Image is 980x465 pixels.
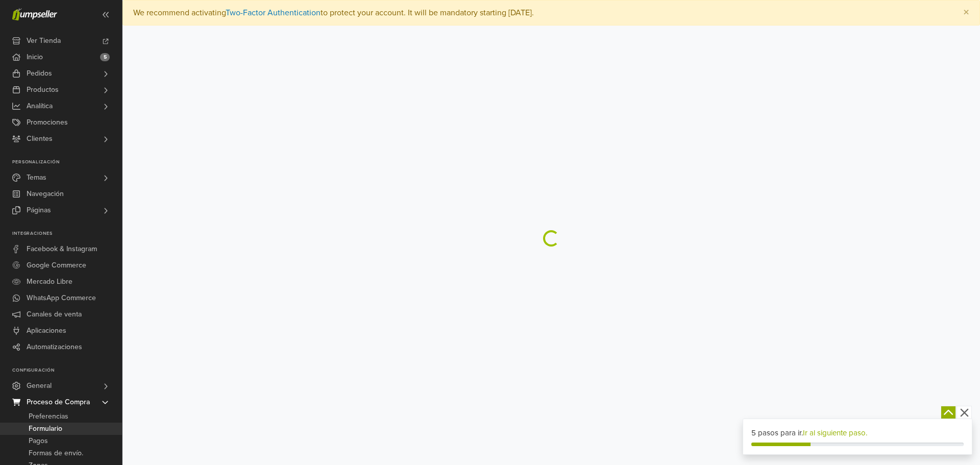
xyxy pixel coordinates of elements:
span: Temas [27,169,46,186]
p: Integraciones [12,231,122,237]
span: Clientes [27,131,53,147]
span: Pedidos [27,65,52,82]
span: × [963,5,969,20]
span: Preferencias [29,410,68,423]
span: Canales de venta [27,306,82,323]
span: Proceso de Compra [27,394,90,410]
span: Navegación [27,186,64,202]
span: 5 [100,53,110,61]
span: Formas de envío. [29,447,83,459]
p: Personalización [12,159,122,165]
span: Páginas [27,202,51,218]
span: General [27,378,52,394]
span: Automatizaciones [27,339,82,355]
span: Formulario [29,423,62,435]
a: Ir al siguiente paso. [803,428,867,437]
span: Productos [27,82,59,98]
div: 5 pasos para ir. [751,427,964,439]
span: Facebook & Instagram [27,241,97,257]
p: Configuración [12,368,122,374]
span: Inicio [27,49,43,65]
span: Aplicaciones [27,323,66,339]
span: Analítica [27,98,53,114]
span: Mercado Libre [27,274,72,290]
span: WhatsApp Commerce [27,290,96,306]
span: Ver Tienda [27,33,61,49]
span: Google Commerce [27,257,86,274]
span: Promociones [27,114,68,131]
a: Two-Factor Authentication [226,8,321,18]
button: Close [953,1,979,25]
span: Pagos [29,435,48,447]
